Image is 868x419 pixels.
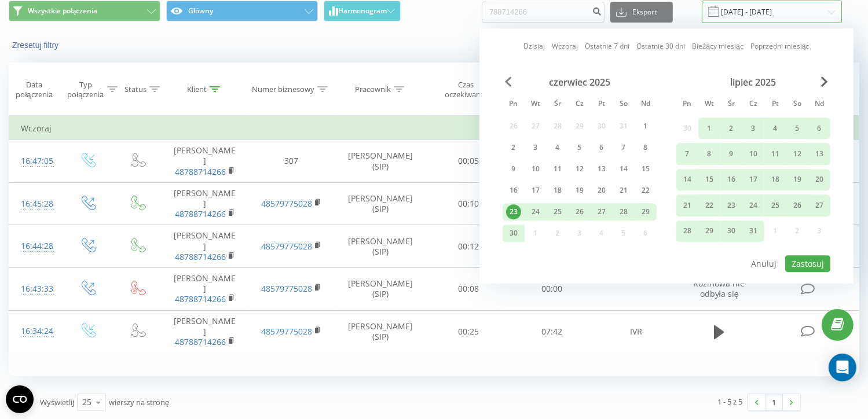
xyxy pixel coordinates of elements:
[613,182,635,199] div: sob 21 cze 2025
[764,144,786,165] div: pt 11 lip 2025
[550,161,565,177] div: 11
[702,121,717,136] div: 1
[503,203,525,220] div: pon 23 cze 2025
[638,140,653,155] div: 8
[525,182,547,199] div: wt 17 cze 2025
[808,144,830,165] div: ndz 13 lip 2025
[680,146,695,161] div: 7
[638,204,653,219] div: 29
[527,96,544,113] abbr: wtorek
[750,41,810,52] a: Poprzedni miesiąc
[808,169,830,190] div: ndz 20 lip 2025
[676,144,698,165] div: pon 7 lip 2025
[764,117,786,139] div: pt 4 lip 2025
[552,41,578,52] a: Wczoraj
[812,146,827,161] div: 13
[261,283,312,294] a: 48579775028
[427,225,510,268] td: 00:12
[166,1,318,21] button: Główny
[21,278,50,300] div: 16:43:33
[635,117,657,135] div: ndz 1 cze 2025
[569,182,591,199] div: czw 19 cze 2025
[525,160,547,178] div: wt 10 cze 2025
[591,203,613,220] div: pt 27 cze 2025
[162,310,248,353] td: [PERSON_NAME]
[187,84,207,94] div: Klient
[702,198,717,213] div: 22
[427,267,510,310] td: 00:08
[616,140,631,155] div: 7
[785,255,830,272] button: Zastosuj
[338,7,387,15] span: Harmonogram
[768,146,783,161] div: 11
[636,41,685,52] a: Ostatnie 30 dni
[635,203,657,220] div: ndz 29 cze 2025
[635,182,657,199] div: ndz 22 cze 2025
[334,310,427,353] td: [PERSON_NAME] (SIP)
[334,140,427,183] td: [PERSON_NAME] (SIP)
[676,76,830,88] div: lipiec 2025
[745,96,762,113] abbr: czwartek
[9,117,859,140] td: Wczoraj
[591,182,613,199] div: pt 20 cze 2025
[742,220,764,242] div: czw 31 lip 2025
[613,203,635,220] div: sob 28 cze 2025
[591,160,613,178] div: pt 13 cze 2025
[547,203,569,220] div: śr 25 cze 2025
[720,144,742,165] div: śr 9 lip 2025
[720,169,742,190] div: śr 16 lip 2025
[510,267,593,310] td: 00:00
[698,117,720,139] div: wt 1 lip 2025
[742,169,764,190] div: czw 17 lip 2025
[21,193,50,215] div: 16:45:28
[109,397,169,407] span: wierszy na stronę
[175,336,226,347] a: 48788714266
[676,220,698,242] div: pon 28 lip 2025
[698,144,720,165] div: wt 8 lip 2025
[572,161,587,177] div: 12
[764,169,786,190] div: pt 18 lip 2025
[585,41,629,52] a: Ostatnie 7 dni
[717,396,742,407] div: 1 - 5 z 5
[720,194,742,216] div: śr 23 lip 2025
[124,84,147,94] div: Status
[569,160,591,178] div: czw 12 cze 2025
[764,194,786,216] div: pt 25 lip 2025
[82,396,91,408] div: 25
[638,119,653,134] div: 1
[746,146,761,161] div: 10
[702,223,717,238] div: 29
[768,172,783,188] div: 18
[616,183,631,198] div: 21
[9,40,64,50] button: Zresetuj filtry
[790,146,805,161] div: 12
[698,169,720,190] div: wt 15 lip 2025
[547,139,569,156] div: śr 4 cze 2025
[506,226,521,241] div: 30
[790,198,805,213] div: 26
[680,172,695,188] div: 14
[724,121,739,136] div: 2
[742,117,764,139] div: czw 3 lip 2025
[720,220,742,242] div: śr 30 lip 2025
[615,96,632,113] abbr: sobota
[503,225,525,242] div: pon 30 cze 2025
[811,96,828,113] abbr: niedziela
[593,96,610,113] abbr: piątek
[503,76,657,88] div: czerwiec 2025
[724,198,739,213] div: 23
[6,385,34,413] button: Open CMP widget
[613,139,635,156] div: sob 7 cze 2025
[261,198,312,209] a: 48579775028
[162,140,248,183] td: [PERSON_NAME]
[40,397,74,407] span: Wyświetlij
[252,84,314,94] div: Numer biznesowy
[812,172,827,188] div: 20
[427,140,510,183] td: 00:05
[746,198,761,213] div: 24
[324,1,401,21] button: Harmonogram
[503,160,525,178] div: pon 9 cze 2025
[786,169,808,190] div: sob 19 lip 2025
[786,194,808,216] div: sob 26 lip 2025
[702,172,717,188] div: 15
